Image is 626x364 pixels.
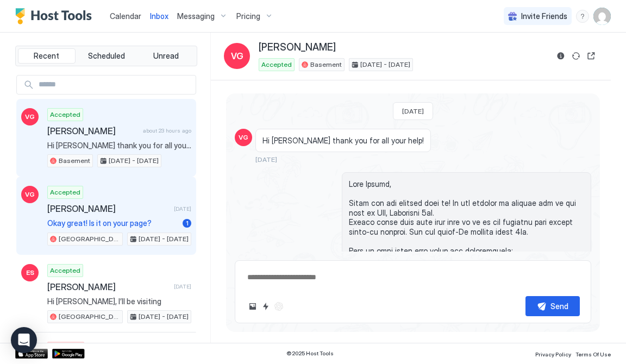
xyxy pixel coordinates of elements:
span: Accepted [50,110,80,120]
span: Basement [59,156,90,166]
span: [DATE] - [DATE] [139,234,189,244]
span: [DATE] - [DATE] [109,156,159,166]
div: Send [550,300,568,312]
div: Open Intercom Messenger [11,327,37,353]
input: Input Field [34,76,196,94]
a: Host Tools Logo [15,8,97,24]
span: Accepted [50,187,80,197]
button: Upload image [246,300,259,313]
a: Google Play Store [52,349,85,359]
a: Calendar [110,10,141,22]
span: Basement [310,60,342,70]
span: ES [26,268,34,278]
span: [GEOGRAPHIC_DATA] [59,234,120,244]
span: Inbox [150,11,168,21]
span: VG [231,49,243,62]
a: Inbox [150,10,168,22]
span: [PERSON_NAME] [259,41,336,54]
button: Sync reservation [569,49,583,62]
span: Hi [PERSON_NAME] thank you for all your help! [47,141,191,150]
span: Pricing [236,11,260,21]
span: Unread [153,51,179,61]
a: App Store [15,349,48,359]
span: [DATE] [174,205,191,212]
button: Recent [18,48,76,64]
div: User profile [593,8,611,25]
span: [PERSON_NAME] [47,125,139,136]
span: about 23 hours ago [143,127,191,134]
button: Send [525,296,580,316]
span: © 2025 Host Tools [286,350,334,357]
span: [DATE] - [DATE] [139,312,189,322]
span: [DATE] [174,283,191,290]
a: Privacy Policy [535,348,571,359]
span: VG [25,112,35,122]
span: Privacy Policy [535,351,571,357]
span: VG [239,133,248,142]
span: [DATE] - [DATE] [360,60,410,70]
span: [DATE] [402,107,424,115]
span: Hi [PERSON_NAME] thank you for all your help! [262,136,424,146]
span: Scheduled [88,51,125,61]
span: [DATE] [255,155,277,164]
span: Invite Friends [521,11,567,21]
span: Okay great! Is it on your page? [47,218,178,228]
span: Messaging [177,11,215,21]
button: Scheduled [78,48,135,64]
span: VG [25,190,35,199]
button: Unread [137,48,195,64]
button: Reservation information [554,49,567,62]
span: Accepted [261,60,292,70]
div: tab-group [15,46,197,66]
span: Accepted [50,266,80,275]
span: [PERSON_NAME] [47,203,170,214]
span: 1 [186,219,189,227]
span: [GEOGRAPHIC_DATA] [59,312,120,322]
span: Calendar [110,11,141,21]
span: Terms Of Use [575,351,611,357]
a: Terms Of Use [575,348,611,359]
span: [PERSON_NAME] [47,281,170,292]
button: Open reservation [585,49,598,62]
div: menu [576,10,589,23]
button: Quick reply [259,300,272,313]
span: Hi [PERSON_NAME], I’ll be visiting [47,297,191,306]
span: Recent [34,51,59,61]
